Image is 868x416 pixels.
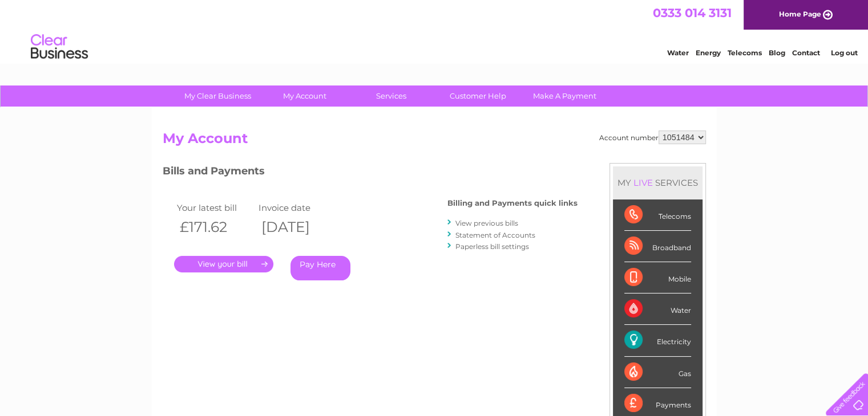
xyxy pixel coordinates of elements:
[163,130,706,152] h2: My Account
[344,85,438,107] a: Services
[667,48,689,57] a: Water
[455,242,529,251] a: Paperless bill settings
[653,6,732,20] a: 0333 014 3131
[624,293,691,325] div: Water
[613,166,703,199] div: MY SERVICES
[599,130,706,144] div: Account number
[624,325,691,356] div: Electricity
[174,200,256,215] td: Your latest bill
[174,256,273,272] a: .
[769,48,785,57] a: Blog
[165,6,704,55] div: Clear Business is a trading name of Verastar Limited (registered in [GEOGRAPHIC_DATA] No. 3667643...
[257,85,352,107] a: My Account
[624,262,691,293] div: Mobile
[624,231,691,262] div: Broadband
[624,357,691,388] div: Gas
[830,48,857,57] a: Log out
[163,163,578,183] h3: Bills and Payments
[171,85,265,107] a: My Clear Business
[728,48,762,57] a: Telecoms
[518,85,612,107] a: Make A Payment
[174,215,256,239] th: £171.62
[455,231,535,239] a: Statement of Accounts
[696,48,721,57] a: Energy
[792,48,820,57] a: Contact
[256,200,338,215] td: Invoice date
[431,85,525,107] a: Customer Help
[455,219,518,227] a: View previous bills
[447,199,578,207] h4: Billing and Payments quick links
[290,256,350,280] a: Pay Here
[256,215,338,239] th: [DATE]
[631,177,655,188] div: LIVE
[30,30,88,64] img: logo.png
[624,199,691,231] div: Telecoms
